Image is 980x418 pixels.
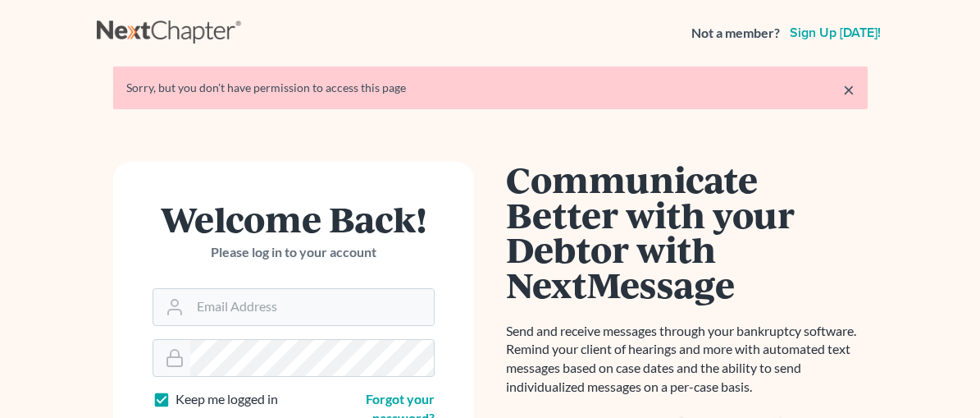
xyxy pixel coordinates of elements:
[786,26,884,39] a: Sign up [DATE]!
[153,243,435,262] p: Please log in to your account
[190,289,434,325] input: Email Address
[507,322,868,397] p: Send and receive messages through your bankruptcy software. Remind your client of hearings and mo...
[507,162,868,302] h1: Communicate Better with your Debtor with NextMessage
[843,80,855,99] a: ×
[175,390,278,409] label: Keep me logged in
[126,80,855,96] div: Sorry, but you don't have permission to access this page
[153,201,435,237] h1: Welcome Back!
[691,24,780,43] strong: Not a member?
